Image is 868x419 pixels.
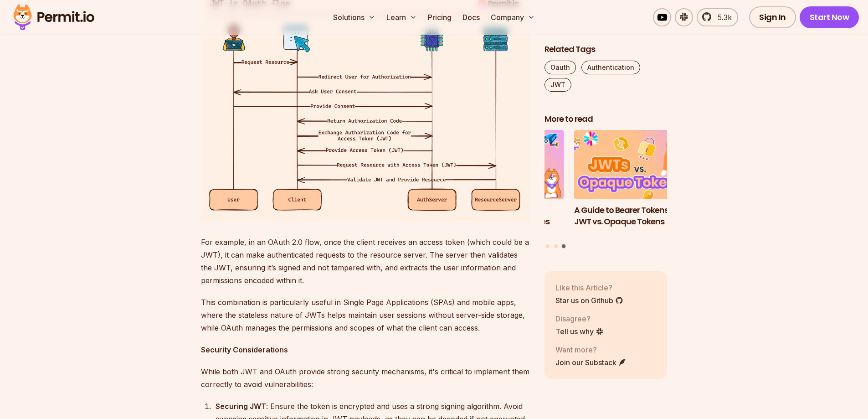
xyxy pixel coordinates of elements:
a: Oauth [544,61,576,74]
a: Tell us why [555,326,604,337]
a: Authentication [581,61,640,74]
img: Permit logo [9,2,98,33]
a: Star us on Github [555,295,623,306]
p: Like this Article? [555,282,623,293]
strong: Security Considerations [201,345,288,354]
button: Learn [383,8,421,26]
p: Want more? [555,344,627,355]
div: Posts [544,130,668,250]
a: A Guide to Bearer Tokens: JWT vs. Opaque TokensA Guide to Bearer Tokens: JWT vs. Opaque Tokens [574,130,697,239]
a: Pricing [424,8,455,26]
h2: More to read [544,114,668,125]
img: How to Use JWTs for Authorization: Best Practices and Common Mistakes [441,130,564,200]
span: 5.3k [712,12,732,23]
p: While both JWT and OAuth provide strong security mechanisms, it's critical to implement them corr... [201,365,530,391]
a: 5.3k [697,8,738,26]
button: Solutions [329,8,379,26]
button: Company [487,8,539,26]
a: Start Now [800,6,859,28]
a: Sign In [749,6,796,28]
h2: Related Tags [544,44,668,55]
p: Disagree? [555,313,604,324]
button: Go to slide 1 [546,244,550,248]
button: Go to slide 2 [554,244,558,248]
button: Go to slide 3 [562,244,566,248]
li: 3 of 3 [574,130,697,239]
img: A Guide to Bearer Tokens: JWT vs. Opaque Tokens [574,130,697,200]
li: 2 of 3 [441,130,564,239]
p: This combination is particularly useful in Single Page Applications (SPAs) and mobile apps, where... [201,296,530,334]
h3: How to Use JWTs for Authorization: Best Practices and Common Mistakes [441,205,564,238]
a: Docs [459,8,483,26]
strong: Securing JWT [216,402,266,411]
a: JWT [544,78,571,92]
h3: A Guide to Bearer Tokens: JWT vs. Opaque Tokens [574,205,697,228]
p: For example, in an OAuth 2.0 flow, once the client receives an access token (which could be a JWT... [201,236,530,287]
a: Join our Substack [555,357,627,368]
